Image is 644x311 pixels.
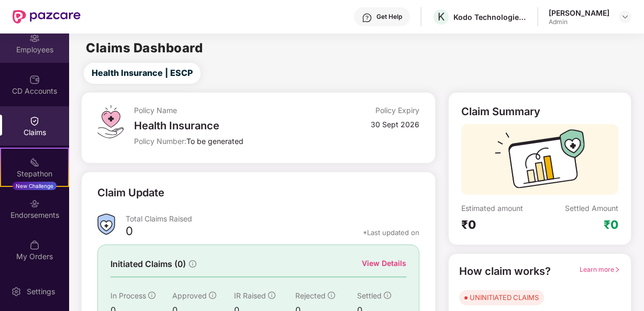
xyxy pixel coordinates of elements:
[29,116,40,126] img: svg+xml;base64,PHN2ZyBpZD0iQ2xhaW0iIHhtbG5zPSJodHRwOi8vd3d3LnczLm9yZy8yMDAwL3N2ZyIgd2lkdGg9IjIwIi...
[549,18,609,26] div: Admin
[92,66,193,80] span: Health Insurance | ESCP
[495,129,585,195] img: svg+xml;base64,PHN2ZyB3aWR0aD0iMTcyIiBoZWlnaHQ9IjExMyIgdmlld0JveD0iMCAwIDE3MiAxMTMiIGZpbGw9Im5vbm...
[384,292,391,299] span: info-circle
[295,291,326,300] span: Rejected
[470,292,539,303] div: UNINITIATED CLAIMS
[461,105,540,118] div: Claim Summary
[189,260,196,268] span: info-circle
[126,224,133,241] div: 0
[29,240,40,250] img: svg+xml;base64,PHN2ZyBpZD0iTXlfT3JkZXJzIiBkYXRhLW5hbWU9Ik15IE9yZGVycyIgeG1sbnM9Imh0dHA6Ly93d3cudz...
[363,228,419,237] div: *Last updated on
[1,169,68,179] div: Stepathon
[126,214,419,224] div: Total Claims Raised
[362,13,372,23] img: svg+xml;base64,PHN2ZyBpZD0iSGVscC0zMngzMiIgeG1sbnM9Imh0dHA6Ly93d3cudzMub3JnLzIwMDAvc3ZnIiB3aWR0aD...
[29,33,40,43] img: svg+xml;base64,PHN2ZyBpZD0iRW1wbG95ZWVzIiB4bWxucz0iaHR0cDovL3d3dy53My5vcmcvMjAwMC9zdmciIHdpZHRoPS...
[565,203,618,213] div: Settled Amount
[29,157,40,168] img: svg+xml;base64,PHN2ZyB4bWxucz0iaHR0cDovL3d3dy53My5vcmcvMjAwMC9zdmciIHdpZHRoPSIyMSIgaGVpZ2h0PSIyMC...
[461,203,540,213] div: Estimated amount
[134,119,325,132] div: Health Insurance
[376,13,402,21] div: Get Help
[268,292,275,299] span: info-circle
[580,265,620,273] span: Learn more
[186,137,243,146] span: To be generated
[604,217,618,232] div: ₹0
[86,42,203,54] h2: Claims Dashboard
[110,291,146,300] span: In Process
[97,214,115,235] img: ClaimsSummaryIcon
[621,13,629,21] img: svg+xml;base64,PHN2ZyBpZD0iRHJvcGRvd24tMzJ4MzIiIHhtbG5zPSJodHRwOi8vd3d3LnczLm9yZy8yMDAwL3N2ZyIgd2...
[84,63,201,84] button: Health Insurance | ESCP
[438,10,445,23] span: K
[453,12,527,22] div: Kodo Technologies Pvt Ltd
[110,258,186,271] span: Initiated Claims (0)
[549,8,609,18] div: [PERSON_NAME]
[614,266,620,273] span: right
[371,119,419,129] div: 30 Sept 2026
[357,291,382,300] span: Settled
[97,185,164,201] div: Claim Update
[134,136,325,146] div: Policy Number:
[148,292,156,299] span: info-circle
[362,258,406,269] div: View Details
[459,263,551,280] div: How claim works?
[461,217,540,232] div: ₹0
[375,105,419,115] div: Policy Expiry
[13,10,81,24] img: New Pazcare Logo
[328,292,335,299] span: info-circle
[29,74,40,85] img: svg+xml;base64,PHN2ZyBpZD0iQ0RfQWNjb3VudHMiIGRhdGEtbmFtZT0iQ0QgQWNjb3VudHMiIHhtbG5zPSJodHRwOi8vd3...
[13,182,57,190] div: New Challenge
[24,286,58,297] div: Settings
[209,292,216,299] span: info-circle
[234,291,266,300] span: IR Raised
[172,291,207,300] span: Approved
[29,198,40,209] img: svg+xml;base64,PHN2ZyBpZD0iRW5kb3JzZW1lbnRzIiB4bWxucz0iaHR0cDovL3d3dy53My5vcmcvMjAwMC9zdmciIHdpZH...
[11,286,21,297] img: svg+xml;base64,PHN2ZyBpZD0iU2V0dGluZy0yMHgyMCIgeG1sbnM9Imh0dHA6Ly93d3cudzMub3JnLzIwMDAvc3ZnIiB3aW...
[134,105,325,115] div: Policy Name
[97,105,123,138] img: svg+xml;base64,PHN2ZyB4bWxucz0iaHR0cDovL3d3dy53My5vcmcvMjAwMC9zdmciIHdpZHRoPSI0OS4zMiIgaGVpZ2h0PS...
